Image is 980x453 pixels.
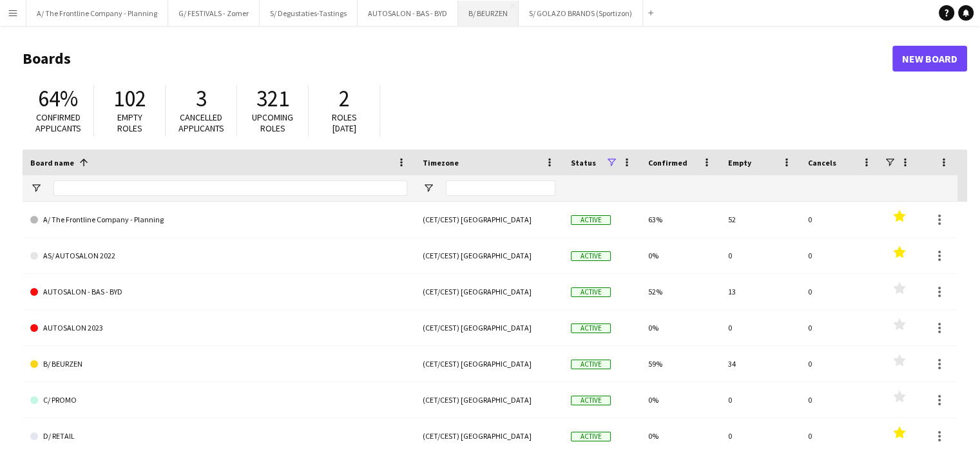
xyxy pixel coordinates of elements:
button: B/ BEURZEN [458,1,519,26]
span: Active [571,215,611,225]
span: Active [571,323,611,333]
button: G/ FESTIVALS - Zomer [168,1,260,26]
button: S/ Degustaties-Tastings [260,1,358,26]
span: 64% [38,84,78,113]
input: Board name Filter Input [53,180,407,196]
span: Active [571,360,611,369]
span: Confirmed [648,158,687,168]
div: (CET/CEST) [GEOGRAPHIC_DATA] [415,202,563,237]
span: Active [571,396,611,405]
span: 102 [113,84,146,113]
div: 0% [640,382,720,418]
div: 0 [800,202,880,237]
div: 59% [640,346,720,381]
span: Upcoming roles [252,111,293,134]
span: 3 [196,84,207,113]
div: (CET/CEST) [GEOGRAPHIC_DATA] [415,274,563,309]
div: 13 [720,274,800,309]
div: 0 [720,238,800,273]
span: Empty roles [117,111,142,134]
span: Active [571,251,611,261]
div: 0 [800,274,880,309]
div: 0 [800,238,880,273]
div: (CET/CEST) [GEOGRAPHIC_DATA] [415,346,563,381]
div: 0 [800,346,880,381]
div: (CET/CEST) [GEOGRAPHIC_DATA] [415,382,563,418]
button: S/ GOLAZO BRANDS (Sportizon) [519,1,643,26]
div: (CET/CEST) [GEOGRAPHIC_DATA] [415,238,563,273]
span: Status [571,158,596,168]
h1: Boards [23,49,892,68]
div: 0 [720,382,800,418]
a: AUTOSALON - BAS - BYD [30,274,407,310]
span: Active [571,287,611,297]
div: 0 [800,382,880,418]
button: Open Filter Menu [30,182,42,194]
button: A/ The Frontline Company - Planning [26,1,168,26]
span: Active [571,432,611,441]
span: Timezone [423,158,459,168]
a: C/ PROMO [30,382,407,418]
div: 34 [720,346,800,381]
a: B/ BEURZEN [30,346,407,382]
div: 0% [640,310,720,345]
a: AUTOSALON 2023 [30,310,407,346]
span: 321 [256,84,289,113]
a: A/ The Frontline Company - Planning [30,202,407,238]
span: Cancels [808,158,836,168]
button: AUTOSALON - BAS - BYD [358,1,458,26]
input: Timezone Filter Input [446,180,555,196]
div: 0% [640,238,720,273]
div: 52 [720,202,800,237]
span: Empty [728,158,751,168]
div: 0 [720,310,800,345]
a: New Board [892,46,967,72]
span: Board name [30,158,74,168]
div: (CET/CEST) [GEOGRAPHIC_DATA] [415,310,563,345]
span: 2 [339,84,350,113]
span: Roles [DATE] [332,111,357,134]
a: AS/ AUTOSALON 2022 [30,238,407,274]
div: 0 [800,310,880,345]
div: 63% [640,202,720,237]
span: Confirmed applicants [35,111,81,134]
span: Cancelled applicants [178,111,224,134]
button: Open Filter Menu [423,182,434,194]
div: 52% [640,274,720,309]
